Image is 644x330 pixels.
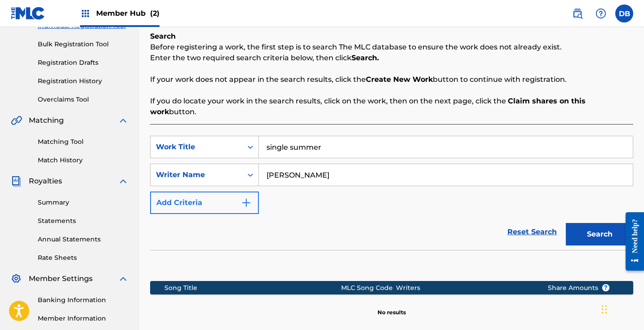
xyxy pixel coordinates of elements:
span: Matching [29,115,64,126]
a: Bulk Registration Tool [38,40,129,49]
a: Summary [38,198,129,207]
img: Top Rightsholders [80,8,91,19]
div: User Menu [615,4,633,22]
a: Matching Tool [38,137,129,147]
img: Matching [11,115,22,126]
span: Member Hub [96,8,160,18]
a: Registration Drafts [38,58,129,67]
div: Writer Name [156,169,237,180]
img: Member Settings [11,273,22,284]
a: Annual Statements [38,235,129,244]
a: Match History [38,156,129,165]
img: expand [118,176,129,187]
img: help [595,8,606,19]
div: Song Title [164,283,341,293]
a: Public Search [568,4,586,22]
a: Rate Sheets [38,253,129,263]
img: search [572,8,583,19]
div: MLC Song Code [341,283,396,293]
span: Share Amounts [548,283,610,293]
p: Before registering a work, the first step is to search The MLC database to ensure the work does n... [150,42,633,53]
a: Overclaims Tool [38,95,129,104]
form: Search Form [150,136,633,250]
p: If your work does not appear in the search results, click the button to continue with registration. [150,74,633,85]
span: (2) [150,9,160,18]
img: 9d2ae6d4665cec9f34b9.svg [241,197,252,208]
div: Writers [396,283,533,293]
span: Member Settings [29,273,93,284]
span: Royalties [29,176,62,187]
iframe: Chat Widget [599,287,644,330]
a: Registration History [38,76,129,86]
p: Enter the two required search criteria below, then click [150,53,633,63]
a: Banking Information [38,295,129,305]
a: Reset Search [503,222,561,242]
p: No results [378,298,406,317]
button: Search [566,223,633,245]
span: ? [602,284,609,291]
strong: Create New Work [366,75,433,84]
div: Drag [602,296,607,323]
p: If you do locate your work in the search results, click on the work, then on the next page, click... [150,96,633,117]
a: Statements [38,216,129,226]
div: Work Title [156,142,237,152]
img: expand [118,115,129,126]
iframe: Resource Center [619,205,644,279]
button: Add Criteria [150,192,259,214]
a: Member Information [38,314,129,323]
b: Search [150,32,176,40]
div: Help [592,4,610,22]
strong: Search. [351,54,379,62]
img: Royalties [11,176,22,187]
img: MLC Logo [11,7,45,20]
img: expand [118,273,129,284]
